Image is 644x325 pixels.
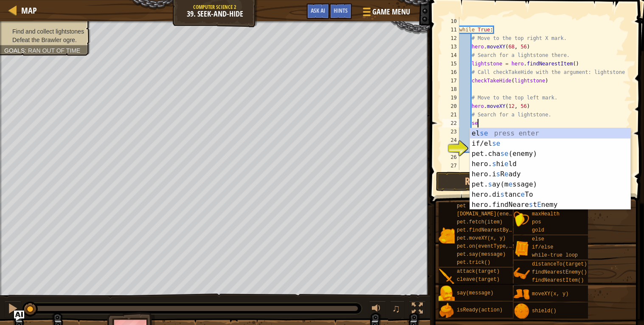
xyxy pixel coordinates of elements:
span: pet.findNearestByType(type) [457,227,539,233]
span: while-true loop [532,252,578,258]
div: 27 [442,161,459,170]
div: 19 [442,93,459,102]
span: Hints [334,6,348,14]
button: ♫ [390,301,405,318]
span: Ran out of time [28,47,80,54]
span: cleave(target) [457,277,500,283]
img: portrait.png [514,240,530,257]
div: 10 [442,17,459,25]
div: 17 [442,76,459,85]
img: portrait.png [514,286,530,302]
span: Goals [4,47,25,54]
div: 21 [442,110,459,119]
div: 18 [442,85,459,93]
span: pet [457,203,466,209]
button: Ctrl + P: Pause [4,301,21,318]
div: 13 [442,42,459,51]
span: Defeat the Brawler ogre. [12,37,77,43]
span: findNearestItem() [532,277,584,283]
span: pet.say(message) [457,252,506,257]
button: Adjust volume [369,301,386,318]
li: Find and collect lightstones [4,27,84,36]
span: findNearestEnemy() [532,269,587,275]
img: portrait.png [439,285,455,302]
span: attack(target) [457,268,500,274]
img: portrait.png [439,302,455,319]
span: Map [21,5,37,16]
span: ♫ [392,302,400,315]
div: 16 [442,68,459,76]
span: pet.moveXY(x, y) [457,235,506,241]
span: moveXY(x, y) [532,291,568,297]
span: distanceTo(target) [532,261,587,267]
span: isReady(action) [457,307,503,313]
button: Game Menu [356,3,415,23]
button: Ask AI [14,311,24,321]
span: Game Menu [372,6,410,17]
span: gold [532,227,544,233]
div: 20 [442,102,459,110]
div: 23 [442,127,459,136]
div: 26 [442,153,459,161]
img: portrait.png [514,211,530,227]
img: portrait.png [439,268,455,285]
span: : [25,47,28,54]
span: say(message) [457,290,493,296]
span: Find and collect lightstones [12,28,84,35]
span: pet.on(eventType, handler) [457,243,536,249]
span: if/else [532,244,553,250]
span: pet.fetch(item) [457,219,503,225]
img: portrait.png [439,227,455,243]
span: pet.trick() [457,260,490,266]
span: shield() [532,308,557,314]
li: Defeat the Brawler ogre. [4,36,84,44]
span: pos [532,219,541,225]
a: Map [17,5,37,16]
div: 22 [442,119,459,127]
span: [DOMAIN_NAME](enemy) [457,211,518,217]
button: Ask AI [307,3,329,19]
div: 11 [442,25,459,34]
span: maxHealth [532,211,560,217]
span: else [532,236,544,242]
div: 25 [442,144,459,153]
div: 12 [442,34,459,42]
img: portrait.png [514,303,530,319]
button: Run ⇧↵ [436,172,531,191]
span: Ask AI [311,6,325,14]
div: 14 [442,51,459,59]
img: portrait.png [514,266,530,282]
div: 24 [442,136,459,144]
button: Toggle fullscreen [409,301,426,318]
div: 15 [442,59,459,68]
